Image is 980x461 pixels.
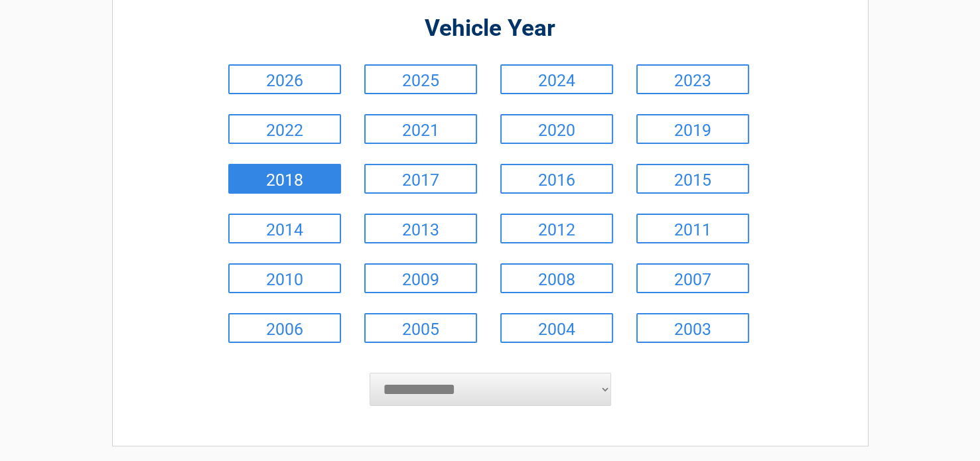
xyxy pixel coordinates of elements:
a: 2014 [228,214,341,243]
a: 2021 [364,114,477,144]
a: 2019 [636,114,749,144]
a: 2018 [228,164,341,194]
a: 2007 [636,263,749,293]
a: 2009 [364,263,477,293]
a: 2010 [228,263,341,293]
a: 2022 [228,114,341,144]
a: 2025 [364,64,477,94]
a: 2015 [636,164,749,194]
a: 2026 [228,64,341,94]
a: 2003 [636,313,749,343]
a: 2011 [636,214,749,243]
a: 2012 [500,214,613,243]
a: 2013 [364,214,477,243]
a: 2023 [636,64,749,94]
a: 2024 [500,64,613,94]
a: 2005 [364,313,477,343]
a: 2004 [500,313,613,343]
a: 2006 [228,313,341,343]
a: 2020 [500,114,613,144]
a: 2008 [500,263,613,293]
h2: Vehicle Year [225,13,756,44]
a: 2017 [364,164,477,194]
a: 2016 [500,164,613,194]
